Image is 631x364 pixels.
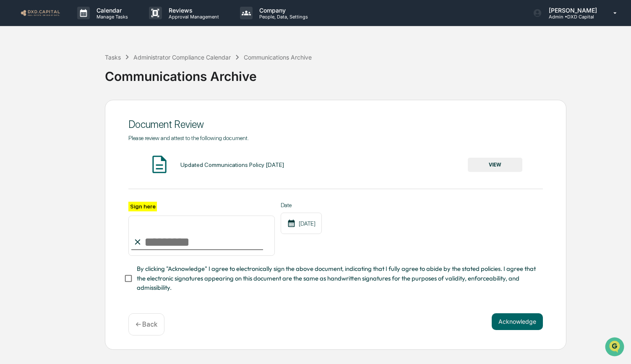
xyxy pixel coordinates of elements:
button: Acknowledge [492,313,543,330]
span: Preclearance [17,105,54,114]
img: logo [20,9,60,17]
div: 🔎 [8,122,15,129]
p: ← Back [136,320,157,328]
div: Document Review [128,118,543,130]
div: Communications Archive [105,62,627,84]
iframe: Open customer support [604,336,627,359]
p: [PERSON_NAME] [542,7,601,14]
button: VIEW [468,158,522,172]
div: Tasks [105,54,121,61]
span: Pylon [83,142,102,148]
div: 🗄️ [61,106,68,113]
span: Data Lookup [17,121,53,130]
div: Administrator Compliance Calendar [133,54,231,61]
span: Please review and attest to the following document. [128,135,249,141]
a: 🖐️Preclearance [5,102,57,117]
span: Attestations [69,105,104,114]
img: Document Icon [149,154,170,175]
span: By clicking "Acknowledge" I agree to electronically sign the above document, indicating that I fu... [137,264,536,292]
label: Sign here [128,202,157,211]
p: Company [253,7,312,14]
div: Start new chat [29,64,138,72]
div: We're available if you need us! [29,72,106,79]
label: Date [281,202,322,208]
div: Updated Communications Policy [DATE] [180,161,284,168]
a: 🗄️Attestations [57,102,107,117]
p: Calendar [90,7,132,14]
a: 🔎Data Lookup [5,118,56,133]
a: Powered byPylon [59,141,102,148]
p: Approval Management [162,14,223,20]
p: Reviews [162,7,223,14]
p: How can we help? [8,17,153,31]
img: 1746055101610-c473b297-6a78-478c-a979-82029cc54cd1 [8,64,23,79]
button: Start new chat [143,66,153,76]
p: Admin • DXD Capital [542,14,601,20]
div: Communications Archive [244,54,312,61]
p: People, Data, Settings [253,14,312,20]
div: [DATE] [281,213,322,234]
p: Manage Tasks [90,14,132,20]
div: 🖐️ [8,106,15,113]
